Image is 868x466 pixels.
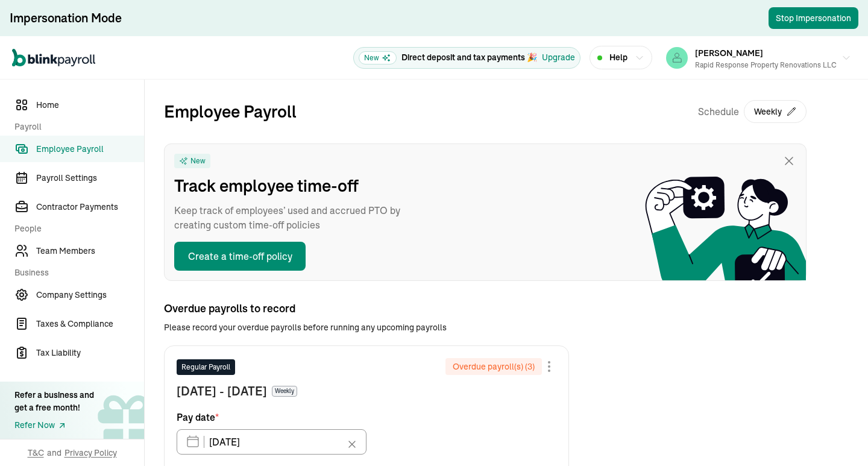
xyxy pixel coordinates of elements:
[164,99,297,124] h2: Employee Payroll
[36,201,144,213] span: Contractor Payments
[359,51,397,65] span: New
[14,389,94,414] div: Refer a business and get a free month!
[36,143,144,156] span: Employee Payroll
[36,245,144,257] span: Team Members
[164,300,807,316] span: Overdue payrolls to record
[769,7,858,29] button: Stop Impersonation
[542,51,575,64] button: Upgrade
[174,203,415,232] span: Keep track of employees’ used and accrued PTO by creating custom time-off policies
[174,173,415,198] span: Track employee time-off
[36,289,144,301] span: Company Settings
[36,99,144,112] span: Home
[14,419,94,432] a: Refer Now
[698,99,807,124] div: Schedule
[174,242,306,271] button: Create a time-off policy
[36,347,144,359] span: Tax Liability
[164,321,807,333] span: Please record your overdue payrolls before running any upcoming payrolls
[744,100,807,123] button: Weekly
[36,318,144,330] span: Taxes & Compliance
[401,51,537,64] p: Direct deposit and tax payments 🎉
[190,156,206,166] span: New
[12,40,95,75] nav: Global
[661,43,856,73] button: [PERSON_NAME]Rapid Response Property Renovations LLC
[181,362,230,373] span: Regular Payroll
[177,410,219,424] span: Pay date
[10,10,122,27] div: Impersonation Mode
[695,48,763,58] span: [PERSON_NAME]
[695,60,837,71] div: Rapid Response Property Renovations LLC
[36,172,144,184] span: Payroll Settings
[14,222,137,235] span: People
[177,382,267,400] span: [DATE] - [DATE]
[177,429,366,455] input: XX/XX/XX
[609,51,627,64] span: Help
[64,447,117,459] span: Privacy Policy
[14,121,137,133] span: Payroll
[28,447,44,459] span: T&C
[453,361,535,373] span: Overdue payroll(s) ( 3 )
[808,408,868,466] iframe: Chat Widget
[272,386,297,397] span: Weekly
[590,46,652,69] button: Help
[14,266,137,279] span: Business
